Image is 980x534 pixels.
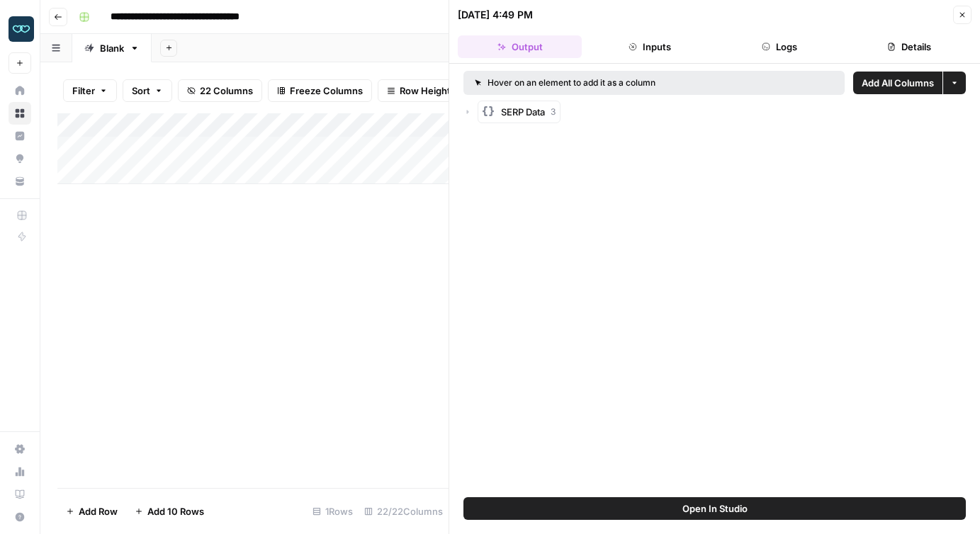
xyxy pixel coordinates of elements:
a: Usage [9,460,31,483]
a: Home [9,79,31,102]
button: Add All Columns [853,72,942,94]
button: Add Row [57,500,126,523]
a: Insights [9,125,31,147]
div: 1 Rows [307,500,359,523]
a: Settings [9,438,31,460]
div: Blank [100,41,124,55]
button: Output [458,35,582,58]
span: Freeze Columns [290,84,363,98]
span: Open In Studio [682,501,748,516]
span: Add Row [79,504,118,518]
button: Logs [718,35,842,58]
button: Freeze Columns [268,79,372,102]
span: SERP Data [501,105,545,119]
span: Filter [72,84,95,98]
a: Blank [72,34,152,62]
a: Opportunities [9,147,31,170]
div: 22/22 Columns [359,500,449,523]
span: Sort [132,84,150,98]
div: Hover on an element to add it as a column [475,76,745,89]
div: [DATE] 4:49 PM [458,8,533,22]
a: Learning Hub [9,483,31,506]
button: Open In Studio [463,497,966,520]
span: Row Height [400,84,451,98]
button: Row Height [378,79,460,102]
a: Your Data [9,170,31,193]
span: Add 10 Rows [147,504,204,518]
button: Workspace: Zola Inc [9,11,31,47]
button: 22 Columns [178,79,262,102]
a: Browse [9,102,31,125]
span: 22 Columns [200,84,253,98]
button: Filter [63,79,117,102]
span: Add All Columns [862,76,934,90]
button: Help + Support [9,506,31,528]
span: 3 [551,106,556,118]
button: SERP Data3 [478,101,561,123]
button: Details [847,35,971,58]
button: Add 10 Rows [126,500,213,523]
img: Zola Inc Logo [9,16,34,42]
button: Inputs [587,35,711,58]
button: Sort [123,79,172,102]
